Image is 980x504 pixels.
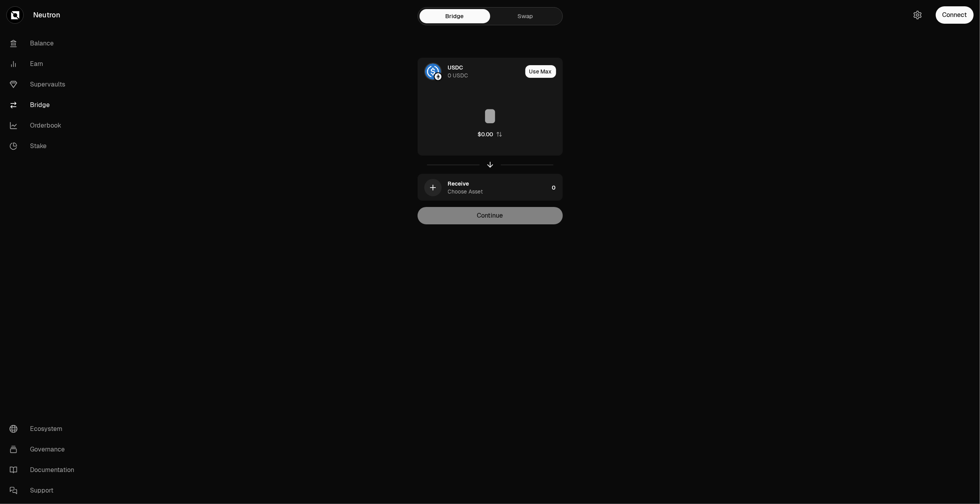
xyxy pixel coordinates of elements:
a: Ecosystem [3,419,85,439]
button: ReceiveChoose Asset0 [418,174,562,201]
a: Orderbook [3,115,85,136]
div: 0 USDC [448,71,468,79]
a: Balance [3,33,85,54]
a: Supervaults [3,74,85,95]
div: Choose Asset [448,188,483,196]
img: USDC Logo [425,64,441,79]
a: Stake [3,136,85,156]
a: Documentation [3,460,85,480]
a: Earn [3,54,85,74]
a: Support [3,480,85,501]
div: ReceiveChoose Asset [418,174,549,201]
button: Connect [936,6,974,24]
img: Ethereum Logo [435,73,442,80]
div: Receive [448,180,469,188]
a: Bridge [420,9,490,23]
div: USDC [448,64,463,71]
div: USDC LogoEthereum LogoUSDC0 USDC [418,58,522,85]
a: Swap [490,9,561,23]
a: Governance [3,439,85,460]
button: Use Max [525,65,556,78]
div: $0.00 [478,130,493,138]
a: Bridge [3,95,85,115]
div: 0 [552,174,562,201]
button: $0.00 [478,130,502,138]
